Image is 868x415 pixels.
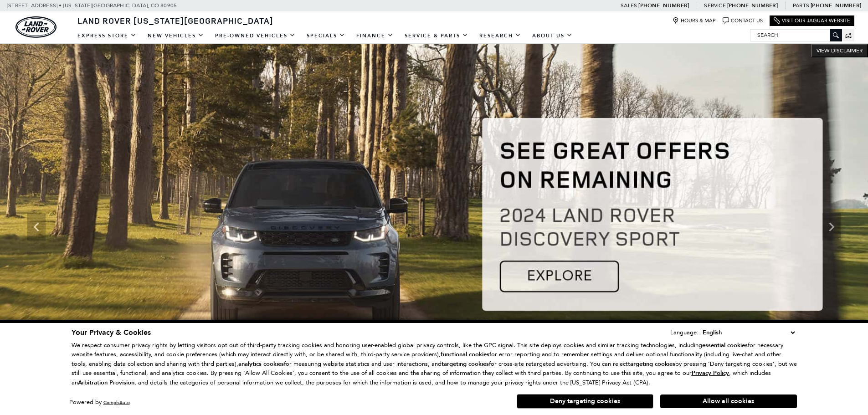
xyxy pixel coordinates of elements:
div: Powered by [69,400,130,405]
a: Visit Our Jaguar Website [774,17,850,24]
div: Language: [670,329,699,335]
div: Previous [27,213,46,241]
a: [PHONE_NUMBER] [811,2,861,9]
a: land-rover [15,16,56,38]
span: Service [704,2,725,9]
a: ComplyAuto [103,400,130,405]
button: Deny targeting cookies [517,394,653,409]
p: We respect consumer privacy rights by letting visitors opt out of third-party tracking cookies an... [72,341,797,388]
a: [PHONE_NUMBER] [727,2,778,9]
u: Privacy Policy [692,369,729,377]
strong: Arbitration Provision [78,379,134,387]
a: Contact Us [723,17,763,24]
a: [PHONE_NUMBER] [638,2,689,9]
span: VIEW DISCLAIMER [817,47,863,54]
strong: targeting cookies [628,360,675,368]
a: Pre-Owned Vehicles [210,28,301,44]
select: Language Select [700,328,797,338]
a: Privacy Policy [692,369,729,376]
a: Hours & Map [673,17,716,24]
a: [STREET_ADDRESS] • [US_STATE][GEOGRAPHIC_DATA], CO 80905 [7,2,177,9]
strong: functional cookies [441,350,489,359]
a: Service & Parts [399,28,474,44]
span: Land Rover [US_STATE][GEOGRAPHIC_DATA] [77,15,273,26]
div: Next [822,213,841,241]
strong: analytics cookies [238,360,284,368]
strong: essential cookies [702,341,748,349]
a: Specials [301,28,351,44]
span: Parts [793,2,809,9]
nav: Main Navigation [72,28,578,44]
button: Allow all cookies [660,395,797,408]
strong: targeting cookies [442,360,489,368]
a: New Vehicles [142,28,210,44]
a: Land Rover [US_STATE][GEOGRAPHIC_DATA] [72,15,279,26]
a: Finance [351,28,399,44]
span: Your Privacy & Cookies [72,328,151,338]
img: Land Rover [15,16,56,38]
button: VIEW DISCLAIMER [811,44,868,57]
a: About Us [527,28,578,44]
a: EXPRESS STORE [72,28,142,44]
span: Sales [621,2,637,9]
a: Research [474,28,527,44]
input: Search [750,30,842,41]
